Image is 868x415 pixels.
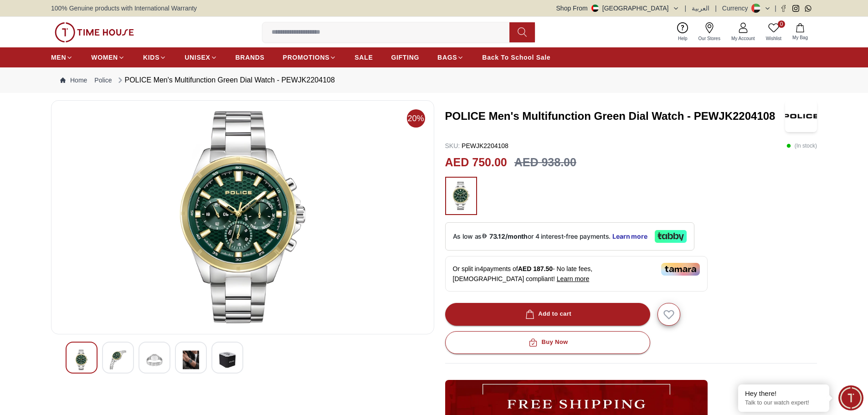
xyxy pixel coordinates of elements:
[693,20,726,44] a: Our Stores
[73,349,90,370] img: POLICE Men's Multifunction Green Dial Watch - PEWJK2204108
[556,4,679,13] button: Shop From[GEOGRAPHIC_DATA]
[780,5,787,12] a: Facebook
[673,20,693,44] a: Help
[110,349,126,370] img: POLICE Men's Multifunction Green Dial Watch - PEWJK2204108
[722,4,752,13] div: Currency
[778,20,785,28] span: 0
[236,49,265,66] a: BRANDS
[391,53,419,62] span: GIFTING
[146,349,163,370] img: POLICE Men's Multifunction Green Dial Watch - PEWJK2204108
[51,53,66,62] span: MEN
[91,49,125,66] a: WOMEN
[482,49,550,66] a: Back To School Sale
[685,4,687,13] span: |
[450,181,473,210] img: ...
[692,4,709,13] button: العربية
[391,49,419,66] a: GIFTING
[437,53,457,62] span: BAGS
[674,35,691,42] span: Help
[482,53,550,62] span: Back To School Sale
[786,141,817,150] p: ( In stock )
[661,263,700,276] img: Tamara
[745,399,822,407] p: Talk to our watch expert!
[407,109,425,128] span: 20%
[789,34,812,41] span: My Bag
[445,331,650,354] button: Buy Now
[775,4,776,13] span: |
[185,53,210,62] span: UNISEX
[445,256,708,292] div: Or split in 4 payments of - No late fees, [DEMOGRAPHIC_DATA] compliant!
[51,4,197,13] span: 100% Genuine products with International Warranty
[445,154,507,171] h2: AED 750.00
[695,35,724,42] span: Our Stores
[527,337,568,348] div: Buy Now
[762,35,785,42] span: Wishlist
[524,309,571,319] div: Add to cart
[219,349,236,370] img: POLICE Men's Multifunction Green Dial Watch - PEWJK2204108
[59,108,426,327] img: POLICE Men's Multifunction Green Dial Watch - PEWJK2204108
[51,67,817,93] nav: Breadcrumb
[283,53,330,62] span: PROMOTIONS
[445,109,786,123] h3: POLICE Men's Multifunction Green Dial Watch - PEWJK2204108
[445,142,460,149] span: SKU :
[236,53,265,62] span: BRANDS
[185,49,217,66] a: UNISEX
[143,49,166,66] a: KIDS
[354,53,373,62] span: SALE
[283,49,337,66] a: PROMOTIONS
[838,385,863,410] div: Chat Widget
[745,389,822,398] div: Hey there!
[143,53,159,62] span: KIDS
[514,154,576,171] h3: AED 938.00
[518,265,553,272] span: AED 187.50
[805,5,812,12] a: Whatsapp
[792,5,799,12] a: Instagram
[445,303,650,326] button: Add to cart
[51,49,73,66] a: MEN
[591,5,599,12] img: United Arab Emirates
[183,349,199,370] img: POLICE Men's Multifunction Green Dial Watch - PEWJK2204108
[116,75,335,86] div: POLICE Men's Multifunction Green Dial Watch - PEWJK2204108
[60,76,87,85] a: Home
[785,100,817,132] img: POLICE Men's Multifunction Green Dial Watch - PEWJK2204108
[445,141,508,150] p: PEWJK2204108
[787,21,813,43] button: My Bag
[55,22,134,42] img: ...
[715,4,717,13] span: |
[354,49,373,66] a: SALE
[437,49,464,66] a: BAGS
[91,53,118,62] span: WOMEN
[728,35,759,42] span: My Account
[557,275,590,282] span: Learn more
[760,20,787,44] a: 0Wishlist
[94,76,112,85] a: Police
